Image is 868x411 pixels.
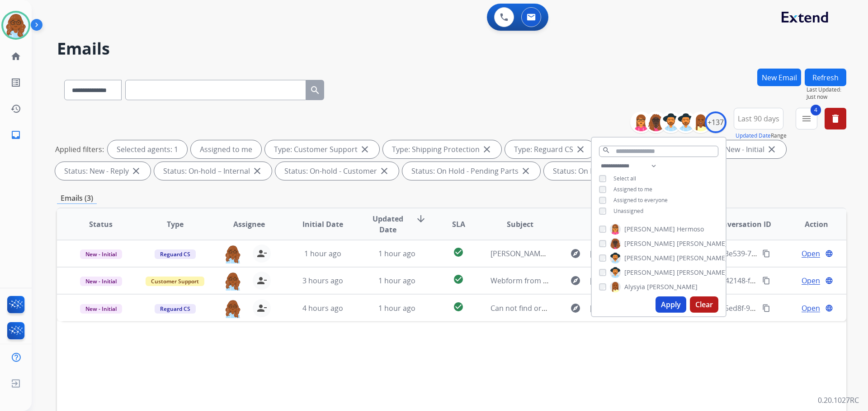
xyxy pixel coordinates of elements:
[57,193,97,204] p: Emails (3)
[505,140,595,158] div: Type: Reguard CS
[302,219,343,230] span: Initial Date
[302,276,343,286] span: 3 hours ago
[191,140,261,158] div: Assigned to me
[613,175,636,182] span: Select all
[108,140,187,158] div: Selected agents: 1
[677,268,727,277] span: [PERSON_NAME]
[762,304,770,312] mat-icon: content_copy
[155,304,196,314] span: Reguard CS
[302,303,343,313] span: 4 hours ago
[10,51,21,62] mat-icon: home
[275,162,399,180] div: Status: On-hold - Customer
[825,277,833,285] mat-icon: language
[762,277,770,285] mat-icon: content_copy
[613,207,643,215] span: Unassigned
[762,249,770,258] mat-icon: content_copy
[802,248,820,259] span: Open
[3,13,28,38] img: avatar
[613,185,652,193] span: Assigned to me
[167,219,184,230] span: Type
[310,85,321,96] mat-icon: search
[453,247,464,258] mat-icon: check_circle
[146,277,204,286] span: Customer Support
[544,162,665,180] div: Status: On Hold - Servicers
[379,166,390,176] mat-icon: close
[802,275,820,286] span: Open
[304,249,341,259] span: 1 hour ago
[453,301,464,312] mat-icon: check_circle
[378,303,415,313] span: 1 hour ago
[677,239,727,248] span: [PERSON_NAME]
[736,132,787,139] span: Range
[481,144,492,155] mat-icon: close
[677,225,704,234] span: Hermoso
[55,162,151,180] div: Status: New - Reply
[590,248,683,259] span: [PERSON_NAME][EMAIL_ADDRESS][DOMAIN_NAME]
[256,303,267,314] mat-icon: person_remove
[453,274,464,285] mat-icon: check_circle
[575,144,586,155] mat-icon: close
[736,132,771,139] button: Updated Date
[713,219,771,230] span: Conversation ID
[624,268,675,277] span: [PERSON_NAME]
[80,304,122,314] span: New - Initial
[57,40,846,58] h2: Emails
[818,395,859,406] p: 0.20.1027RC
[131,166,142,176] mat-icon: close
[10,129,21,140] mat-icon: inbox
[452,219,465,230] span: SLA
[801,113,812,124] mat-icon: menu
[224,299,242,318] img: agent-avatar
[796,108,817,129] button: 4
[415,213,426,224] mat-icon: arrow_downward
[570,248,581,259] mat-icon: explore
[738,117,779,120] span: Last 90 days
[233,219,265,230] span: Assignee
[10,103,21,114] mat-icon: history
[590,275,683,286] span: [EMAIL_ADDRESS][DOMAIN_NAME]
[570,303,581,314] mat-icon: explore
[252,166,263,176] mat-icon: close
[647,282,698,291] span: [PERSON_NAME]
[734,108,783,129] button: Last 90 days
[491,276,695,286] span: Webform from [EMAIL_ADDRESS][DOMAIN_NAME] on [DATE]
[89,219,113,230] span: Status
[256,248,267,259] mat-icon: person_remove
[772,208,846,240] th: Action
[10,77,21,88] mat-icon: list_alt
[224,245,242,263] img: agent-avatar
[491,303,553,313] span: Can not find order
[656,296,686,313] button: Apply
[825,249,833,258] mat-icon: language
[55,144,104,155] p: Applied filters:
[690,296,718,313] button: Clear
[766,144,777,155] mat-icon: close
[507,219,533,230] span: Subject
[825,304,833,312] mat-icon: language
[378,276,415,286] span: 1 hour ago
[802,303,820,314] span: Open
[155,249,196,259] span: Reguard CS
[590,303,683,314] span: [EMAIL_ADDRESS][DOMAIN_NAME]
[602,146,610,154] mat-icon: search
[491,249,597,259] span: [PERSON_NAME] - claim photos
[383,140,501,158] div: Type: Shipping Protection
[613,196,668,204] span: Assigned to everyone
[80,277,122,286] span: New - Initial
[624,239,675,248] span: [PERSON_NAME]
[378,249,415,259] span: 1 hour ago
[807,86,846,93] span: Last Updated:
[757,69,801,86] button: New Email
[691,140,786,158] div: Status: New - Initial
[368,213,409,235] span: Updated Date
[705,111,726,133] div: +137
[570,275,581,286] mat-icon: explore
[624,225,675,234] span: [PERSON_NAME]
[624,254,675,263] span: [PERSON_NAME]
[256,275,267,286] mat-icon: person_remove
[224,272,242,291] img: agent-avatar
[830,113,841,124] mat-icon: delete
[807,93,846,101] span: Just now
[265,140,379,158] div: Type: Customer Support
[359,144,370,155] mat-icon: close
